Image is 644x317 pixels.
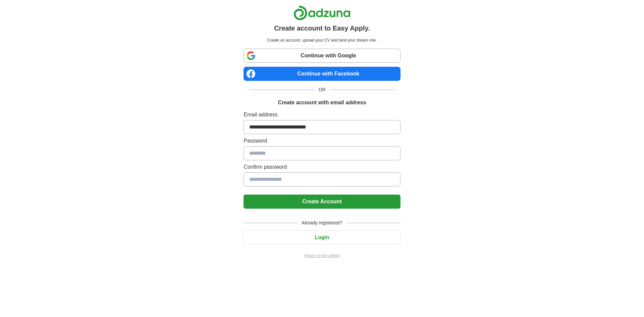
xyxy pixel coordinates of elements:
h1: Create account with email address [278,99,366,107]
h1: Create account to Easy Apply. [274,23,370,33]
a: Login [244,234,400,240]
img: Adzuna logo [293,5,351,20]
button: Login [244,230,400,245]
button: Create Account [244,195,400,209]
span: OR [315,86,330,93]
label: Password [244,137,400,145]
span: Already registered? [298,219,346,226]
a: Return to job advert [244,253,400,259]
p: Create an account, upload your CV and land your dream role. [245,37,399,43]
a: Continue with Google [244,49,400,63]
label: Confirm password [244,163,400,171]
label: Email address [244,111,400,119]
a: Continue with Facebook [244,67,400,81]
